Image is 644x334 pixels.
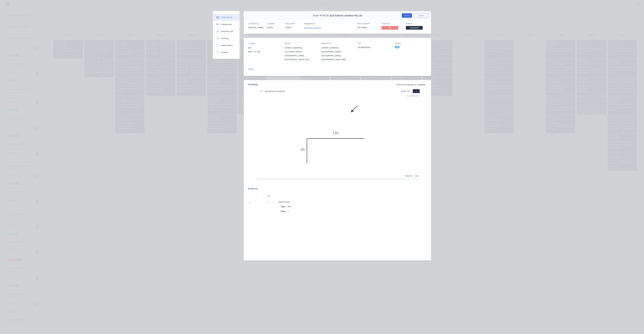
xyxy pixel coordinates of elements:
[264,89,286,93] span: Zincalume Zincalume
[357,26,378,29] div: INV-37436
[285,46,317,61] div: [STREET_ADDRESS]Currumbin Waters, [GEOGRAPHIC_DATA], [GEOGRAPHIC_DATA], 4223
[401,89,409,93] span: Girth 170
[213,21,240,28] button: Collaborate
[213,28,240,35] button: Checklists 0/0
[268,200,269,203] span: 1
[358,46,390,50] div: 38 BAROONA
[285,26,292,29] span: [DATE]
[221,16,233,19] div: Order details
[267,26,273,29] span: [DATE]
[358,42,390,45] div: PO
[395,46,400,48] div: AM
[221,30,233,33] div: Checklists 0/0
[278,201,290,203] span: Delivery Fee
[406,94,419,97] div: 3 at 5000mm
[261,193,277,199] div: Qty
[213,42,240,49] button: Linked Orders
[281,209,287,213] div: Zone
[248,26,263,29] div: [PERSON_NAME]
[248,42,280,45] div: Contact
[248,46,280,55] div: ZAC0497 101 336
[287,209,290,213] div: 1
[357,22,378,25] div: Xero Order #
[221,44,233,47] div: Linked Orders
[248,187,258,190] div: Products
[397,83,425,86] span: Mark all drawings as complete
[406,22,427,25] div: Status
[285,22,301,25] div: Required
[321,42,353,45] div: Deliver to
[267,22,282,25] div: Created
[304,22,332,25] div: Assigned to
[406,26,423,30] button: Submitted
[213,49,240,56] button: Timeline
[248,22,263,25] div: Created by
[281,204,286,209] div: Type
[321,46,353,61] div: [STREET_ADDRESS][GEOGRAPHIC_DATA], [GEOGRAPHIC_DATA], [GEOGRAPHIC_DATA], 4064
[313,14,330,17] span: Order #190720 -
[406,26,423,29] span: Submitted
[413,89,420,93] button: 1
[304,26,323,30] button: Add team member
[248,50,280,54] div: 0497 101 336
[321,46,353,50] div: [STREET_ADDRESS]
[285,46,317,50] div: [STREET_ADDRESS]
[395,42,427,45] div: Labels
[321,50,353,61] div: [GEOGRAPHIC_DATA], [GEOGRAPHIC_DATA], [GEOGRAPHIC_DATA], 4064
[255,93,420,178] div: 0501203 at 5000mmTotal lm15m
[414,13,428,18] button: Options
[213,35,240,42] button: Tracking
[285,42,317,45] div: Bill to
[285,50,317,61] div: Currumbin Waters, [GEOGRAPHIC_DATA], [GEOGRAPHIC_DATA], 4223
[259,89,264,93] span: 1.2
[221,23,232,26] div: Collaborate
[248,68,427,71] div: Notes
[382,26,398,29] span: No
[330,14,362,17] span: QLD Exterior solutions Pty Ltd
[303,26,323,30] button: Add team member
[415,174,419,177] div: 15m
[402,13,412,18] button: Close
[221,51,228,54] div: Timeline
[221,37,229,40] div: Tracking
[213,14,240,21] button: Order details
[248,83,258,86] div: Drawings
[248,46,280,50] div: ZAC
[382,22,402,25] div: Invoiced
[405,174,412,177] div: Total lm
[286,204,292,209] div: Site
